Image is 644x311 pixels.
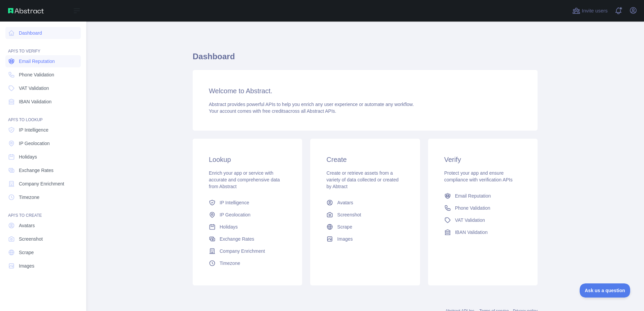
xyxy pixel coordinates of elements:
span: Your account comes with across all Abstract APIs. [209,108,336,114]
a: Exchange Rates [5,164,81,176]
span: IP Intelligence [19,127,49,133]
a: Screenshot [5,233,81,245]
a: Images [324,233,406,245]
a: Email Reputation [442,190,524,202]
a: IP Geolocation [5,137,81,149]
span: IP Geolocation [220,211,251,218]
a: VAT Validation [5,82,81,94]
span: IBAN Validation [455,229,488,236]
a: Timezone [206,257,289,269]
a: Scrape [324,221,406,233]
a: Phone Validation [5,69,81,81]
a: IBAN Validation [442,226,524,238]
h3: Create [326,155,404,164]
img: Abstract API [8,8,44,13]
span: Email Reputation [19,58,55,65]
span: Timezone [19,194,39,201]
span: Timezone [220,260,240,267]
span: Company Enrichment [220,248,265,254]
span: Exchange Rates [19,167,54,174]
h3: Welcome to Abstract. [209,86,521,96]
span: Avatars [337,199,353,206]
a: Avatars [5,219,81,232]
span: IBAN Validation [19,98,52,105]
a: Avatars [324,197,406,209]
a: VAT Validation [442,214,524,226]
h3: Lookup [209,155,286,164]
a: Email Reputation [5,55,81,67]
span: Abstract provides powerful APIs to help you enrich any user experience or automate any workflow. [209,102,414,107]
a: Holidays [206,221,289,233]
a: Company Enrichment [5,178,81,190]
span: Company Enrichment [19,180,64,187]
span: Holidays [19,153,37,160]
a: Holidays [5,151,81,163]
span: Invite users [582,7,608,15]
a: Scrape [5,246,81,258]
a: Exchange Rates [206,233,289,245]
a: IP Intelligence [5,124,81,136]
span: VAT Validation [19,85,49,92]
span: IP Intelligence [220,199,249,206]
span: Protect your app and ensure compliance with verification APIs [444,170,513,182]
span: Enrich your app or service with accurate and comprehensive data from Abstract [209,170,280,189]
span: free credits [262,108,286,114]
a: IP Intelligence [206,197,289,209]
span: Images [19,263,34,269]
span: Exchange Rates [220,236,254,242]
a: IP Geolocation [206,209,289,221]
span: Avatars [19,222,35,229]
a: Timezone [5,191,81,203]
span: Screenshot [337,211,361,218]
a: Screenshot [324,209,406,221]
h3: Verify [444,155,521,164]
span: Phone Validation [455,205,490,211]
a: Company Enrichment [206,245,289,257]
div: API'S TO LOOKUP [5,109,81,123]
span: Holidays [220,223,238,230]
h1: Dashboard [193,51,538,67]
span: Images [337,236,353,242]
span: Screenshot [19,236,43,242]
iframe: Toggle Customer Support [580,283,631,298]
span: Scrape [19,249,34,256]
a: Phone Validation [442,202,524,214]
div: API'S TO VERIFY [5,40,81,54]
span: Phone Validation [19,71,54,78]
a: IBAN Validation [5,96,81,108]
span: Create or retrieve assets from a variety of data collected or created by Abtract [326,170,398,189]
span: Scrape [337,223,352,230]
span: IP Geolocation [19,140,50,147]
span: Email Reputation [455,193,491,199]
div: API'S TO CREATE [5,205,81,218]
span: VAT Validation [455,217,485,223]
a: Dashboard [5,27,81,39]
button: Invite users [571,5,609,16]
a: Images [5,260,81,272]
